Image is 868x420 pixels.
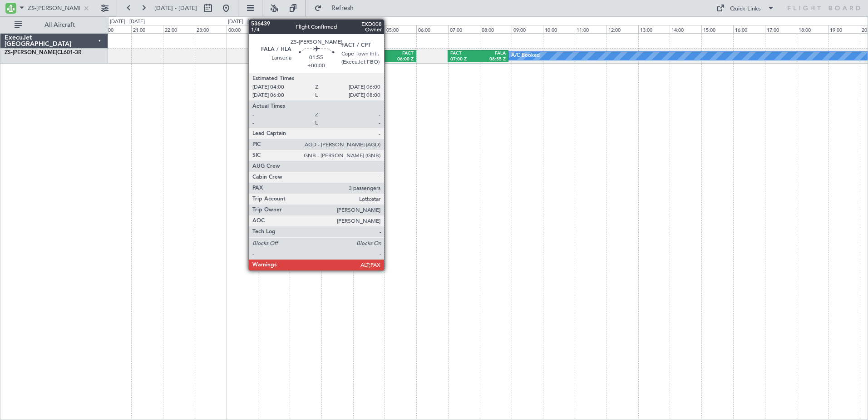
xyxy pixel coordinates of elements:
[670,25,701,33] div: 14:00
[385,56,414,63] div: 06:00 Z
[512,25,543,33] div: 09:00
[321,25,353,33] div: 03:00
[310,1,365,15] button: Refresh
[228,18,263,26] div: [DATE] - [DATE]
[511,49,540,63] div: A/C Booked
[5,50,82,55] a: ZS-[PERSON_NAME]CL601-3R
[110,18,145,26] div: [DATE] - [DATE]
[765,25,797,33] div: 17:00
[575,25,607,33] div: 11:00
[154,4,197,12] span: [DATE] - [DATE]
[24,22,96,28] span: All Aircraft
[478,56,506,63] div: 08:55 Z
[450,56,478,63] div: 07:00 Z
[712,1,779,15] button: Quick Links
[195,25,227,33] div: 23:00
[448,25,480,33] div: 07:00
[353,25,385,33] div: 04:00
[638,25,670,33] div: 13:00
[28,1,80,15] input: A/C (Reg. or Type)
[385,50,414,57] div: FACT
[828,25,860,33] div: 19:00
[416,25,448,33] div: 06:00
[478,50,506,57] div: FALA
[131,25,163,33] div: 21:00
[450,50,478,57] div: FACT
[99,25,131,33] div: 20:00
[258,25,290,33] div: 01:00
[733,25,765,33] div: 16:00
[543,25,575,33] div: 10:00
[355,56,385,63] div: 04:00 Z
[355,50,385,57] div: FALA
[290,25,321,33] div: 02:00
[607,25,638,33] div: 12:00
[227,25,258,33] div: 00:00
[163,25,195,33] div: 22:00
[10,18,99,32] button: All Aircraft
[385,25,416,33] div: 05:00
[480,25,512,33] div: 08:00
[701,25,733,33] div: 15:00
[730,5,761,14] div: Quick Links
[324,5,362,11] span: Refresh
[797,25,829,33] div: 18:00
[5,50,57,55] span: ZS-[PERSON_NAME]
